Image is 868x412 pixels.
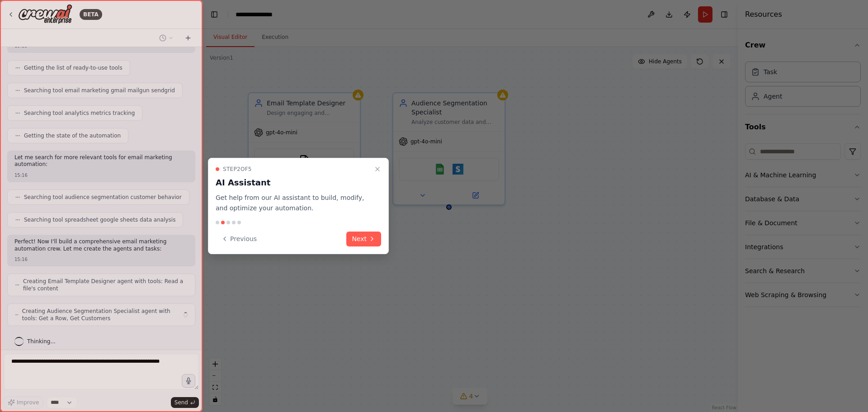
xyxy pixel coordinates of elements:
button: Close walkthrough [372,164,383,175]
button: Hide left sidebar [208,8,221,21]
h3: AI Assistant [216,176,370,189]
button: Previous [216,232,262,246]
span: Step 2 of 5 [223,166,252,173]
button: Next [346,232,381,246]
p: Get help from our AI assistant to build, modify, and optimize your automation. [216,193,370,213]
